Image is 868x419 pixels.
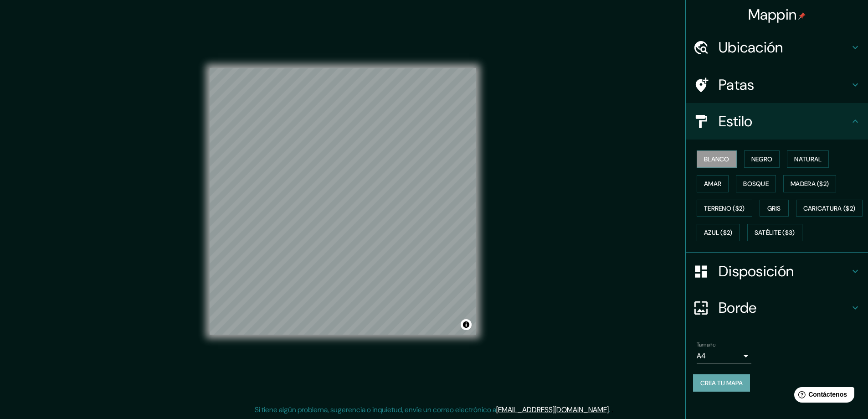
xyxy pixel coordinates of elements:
div: Patas [686,67,868,103]
font: Disposición [719,262,794,281]
font: . [609,405,610,414]
button: Blanco [697,150,737,168]
font: Ubicación [719,38,783,57]
font: Patas [719,75,755,94]
font: Blanco [704,155,729,163]
font: Estilo [719,112,753,131]
button: Negro [744,150,780,168]
button: Activar o desactivar atribución [461,319,472,330]
button: Satélite ($3) [747,224,802,241]
a: [EMAIL_ADDRESS][DOMAIN_NAME] [496,405,609,414]
button: Bosque [736,175,776,192]
button: Azul ($2) [697,224,740,241]
button: Caricatura ($2) [796,200,863,217]
font: Natural [794,155,822,163]
img: pin-icon.png [798,12,806,20]
button: Natural [787,150,829,168]
font: Gris [767,204,781,212]
font: Si tiene algún problema, sugerencia o inquietud, envíe un correo electrónico a [255,405,496,414]
div: A4 [697,349,751,363]
button: Amar [697,175,729,192]
div: Ubicación [686,29,868,66]
div: Estilo [686,103,868,140]
font: Madera ($2) [791,180,829,188]
font: A4 [697,351,706,361]
font: Tamaño [697,341,715,348]
div: Borde [686,290,868,326]
canvas: Mapa [210,68,476,335]
font: Satélite ($3) [755,229,795,237]
iframe: Lanzador de widgets de ayuda [787,383,858,409]
font: . [610,404,611,414]
button: Crea tu mapa [693,374,750,392]
font: Amar [704,180,721,188]
font: Mappin [748,5,797,24]
font: . [611,404,613,414]
font: Borde [719,298,757,317]
font: Crea tu mapa [700,379,743,387]
font: Bosque [743,180,769,188]
button: Terreno ($2) [697,200,752,217]
button: Madera ($2) [783,175,836,192]
font: Negro [751,155,773,163]
font: Caricatura ($2) [803,204,856,212]
div: Disposición [686,253,868,290]
font: Terreno ($2) [704,204,745,212]
font: Azul ($2) [704,229,733,237]
button: Gris [760,200,789,217]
